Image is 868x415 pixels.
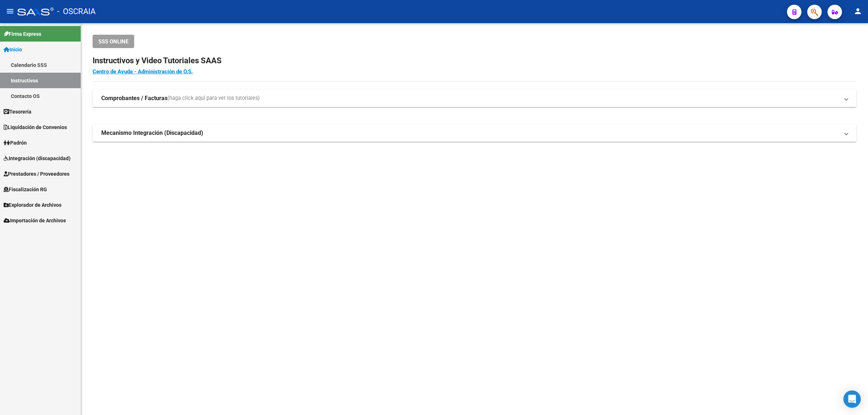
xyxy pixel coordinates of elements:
[4,170,69,178] span: Prestadores / Proveedores
[4,108,31,116] span: Tesorería
[98,38,128,45] span: SSS ONLINE
[4,217,66,224] span: Importación de Archivos
[101,129,203,137] strong: Mecanismo Integración (Discapacidad)
[101,94,167,102] strong: Comprobantes / Facturas
[4,139,27,147] span: Padrón
[843,390,861,408] div: Open Intercom Messenger
[93,68,193,75] a: Centro de Ayuda - Administración de O.S.
[93,54,856,68] h2: Instructivos y Video Tutoriales SAAS
[93,90,856,107] mat-expansion-panel-header: Comprobantes / Facturas(haga click aquí para ver los tutoriales)
[93,124,856,142] mat-expansion-panel-header: Mecanismo Integración (Discapacidad)
[6,7,14,16] mat-icon: menu
[4,123,67,131] span: Liquidación de Convenios
[57,4,95,20] span: - OSCRAIA
[4,154,71,162] span: Integración (discapacidad)
[4,185,47,193] span: Fiscalización RG
[854,7,862,16] mat-icon: person
[93,35,134,48] button: SSS ONLINE
[4,46,22,54] span: Inicio
[4,201,61,209] span: Explorador de Archivos
[167,94,260,102] span: (haga click aquí para ver los tutoriales)
[4,30,41,38] span: Firma Express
